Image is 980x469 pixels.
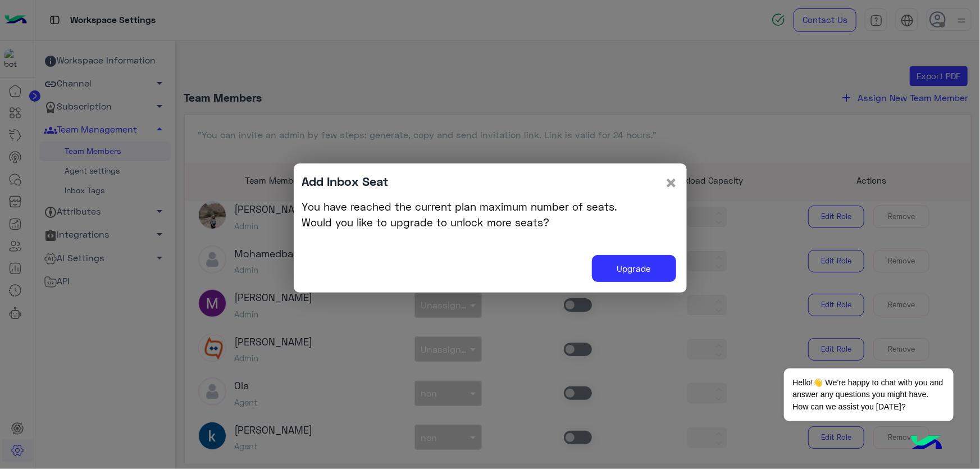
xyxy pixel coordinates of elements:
[665,170,678,195] span: ×
[592,255,676,283] a: Upgrade
[907,424,946,463] img: hulul-logo.png
[302,199,678,230] p: You have reached the current plan maximum number of seats. Would you like to upgrade to unlock mo...
[665,172,678,193] button: Close
[302,172,389,190] div: Add Inbox Seat
[784,368,953,421] span: Hello!👋 We're happy to chat with you and answer any questions you might have. How can we assist y...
